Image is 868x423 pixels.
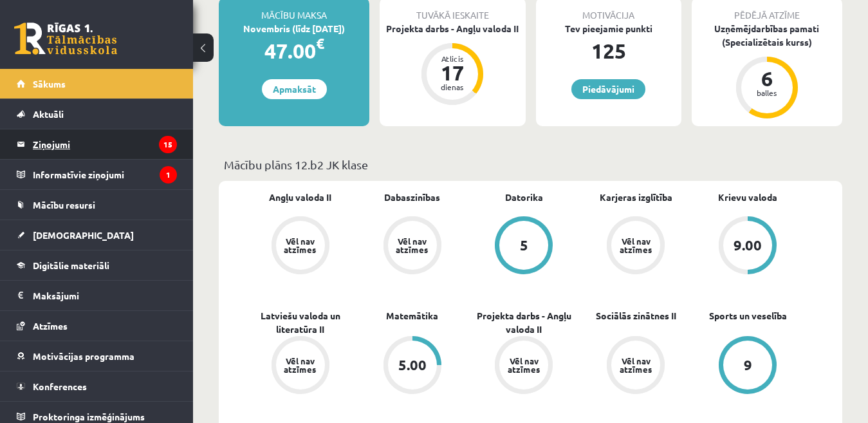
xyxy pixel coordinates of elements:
[506,357,542,373] div: Vēl nav atzīmes
[692,336,804,397] a: 9
[398,358,427,372] div: 5.00
[33,320,68,332] span: Atzīmes
[580,336,692,397] a: Vēl nav atzīmes
[282,357,319,373] div: Vēl nav atzīmes
[33,199,95,211] span: Mācību resursi
[245,336,356,397] a: Vēl nav atzīmes
[618,237,654,254] div: Vēl nav atzīmes
[17,250,177,280] a: Digitālie materiāli
[17,220,177,250] a: [DEMOGRAPHIC_DATA]
[269,191,331,204] a: Angļu valoda II
[580,216,692,277] a: Vēl nav atzīmes
[14,23,117,55] a: Rīgas 1. Tālmācības vidusskola
[17,281,177,310] a: Maksājumi
[692,216,804,277] a: 9.00
[505,191,543,204] a: Datorika
[33,229,134,241] span: [DEMOGRAPHIC_DATA]
[433,83,472,91] div: dienas
[17,341,177,371] a: Motivācijas programma
[571,79,645,99] a: Piedāvājumi
[520,238,528,252] div: 5
[160,166,177,183] i: 1
[734,238,762,252] div: 9.00
[17,69,177,99] a: Sākums
[17,371,177,401] a: Konferences
[433,62,472,83] div: 17
[618,357,654,373] div: Vēl nav atzīmes
[17,311,177,341] a: Atzīmes
[33,381,87,392] span: Konferences
[692,22,842,120] a: Uzņēmējdarbības pamati (Specializētais kurss) 6 balles
[245,309,356,336] a: Latviešu valoda un literatūra II
[224,156,837,173] p: Mācību plāns 12.b2 JK klase
[33,129,177,159] legend: Ziņojumi
[596,309,676,323] a: Sociālās zinātnes II
[380,22,525,35] div: Projekta darbs - Angļu valoda II
[380,22,525,107] a: Projekta darbs - Angļu valoda II Atlicis 17 dienas
[33,160,177,189] legend: Informatīvie ziņojumi
[468,309,580,336] a: Projekta darbs - Angļu valoda II
[33,108,64,120] span: Aktuāli
[245,216,356,277] a: Vēl nav atzīmes
[33,78,66,89] span: Sākums
[17,190,177,220] a: Mācību resursi
[718,191,777,204] a: Krievu valoda
[356,216,468,277] a: Vēl nav atzīmes
[282,237,319,254] div: Vēl nav atzīmes
[17,160,177,189] a: Informatīvie ziņojumi1
[600,191,672,204] a: Karjeras izglītība
[748,68,786,89] div: 6
[219,22,369,35] div: Novembris (līdz [DATE])
[536,22,681,35] div: Tev pieejamie punkti
[262,79,327,99] a: Apmaksāt
[468,336,580,397] a: Vēl nav atzīmes
[748,89,786,97] div: balles
[384,191,440,204] a: Dabaszinības
[33,259,109,271] span: Digitālie materiāli
[17,99,177,129] a: Aktuāli
[744,358,752,372] div: 9
[536,35,681,66] div: 125
[433,55,472,62] div: Atlicis
[709,309,787,323] a: Sports un veselība
[33,411,145,422] span: Proktoringa izmēģinājums
[159,136,177,153] i: 15
[316,34,324,53] span: €
[692,22,842,49] div: Uzņēmējdarbības pamati (Specializētais kurss)
[394,237,430,254] div: Vēl nav atzīmes
[386,309,438,323] a: Matemātika
[17,129,177,159] a: Ziņojumi15
[356,336,468,397] a: 5.00
[468,216,580,277] a: 5
[219,35,369,66] div: 47.00
[33,350,134,362] span: Motivācijas programma
[33,281,177,310] legend: Maksājumi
